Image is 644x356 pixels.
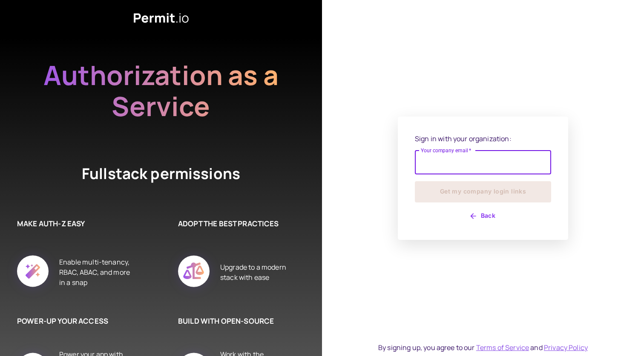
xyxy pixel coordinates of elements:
[415,209,551,223] button: Back
[16,60,306,122] h2: Authorization as a Service
[59,246,135,299] div: Enable multi-tenancy, RBAC, ABAC, and more in a snap
[17,316,135,327] h6: POWER-UP YOUR ACCESS
[178,218,296,229] h6: ADOPT THE BEST PRACTICES
[50,163,272,184] h4: Fullstack permissions
[415,134,551,144] p: Sign in with your organization:
[421,147,471,154] label: Your company email
[220,246,296,299] div: Upgrade to a modern stack with ease
[476,343,529,352] a: Terms of Service
[415,181,551,202] button: Get my company login links
[378,342,588,353] div: By signing up, you agree to our and
[17,218,135,229] h6: MAKE AUTH-Z EASY
[544,343,588,352] a: Privacy Policy
[178,316,296,327] h6: BUILD WITH OPEN-SOURCE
